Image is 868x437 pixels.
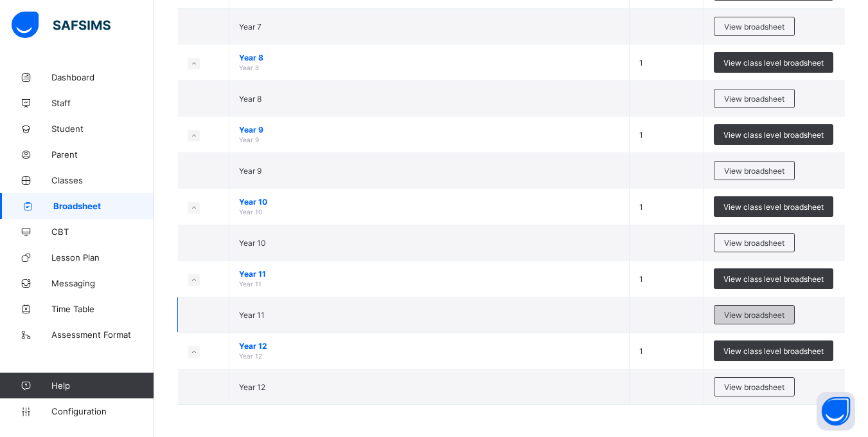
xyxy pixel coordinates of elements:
a: View class level broadsheet [714,196,833,206]
a: View class level broadsheet [714,124,833,134]
span: Year 9 [239,166,261,176]
span: View class level broadsheet [723,202,824,212]
span: Parent [51,149,154,160]
span: Year 12 [239,382,265,392]
span: Year 11 [239,310,265,320]
span: Year 10 [239,208,262,216]
span: Staff [51,98,154,108]
a: View broadsheet [714,305,795,315]
span: Dashboard [51,72,154,82]
span: CBT [51,227,154,237]
a: View broadsheet [714,377,795,387]
span: View class level broadsheet [723,130,824,140]
a: View broadsheet [714,233,795,243]
a: View broadsheet [714,17,795,26]
span: Configuration [51,406,154,416]
span: View class level broadsheet [723,346,824,356]
span: 1 [639,130,643,140]
span: Student [51,124,154,134]
span: Year 10 [239,197,619,207]
span: View class level broadsheet [723,274,824,284]
span: Year 9 [239,136,259,144]
span: Year 9 [239,125,619,135]
span: Classes [51,175,154,185]
span: Year 8 [239,64,259,71]
span: Time Table [51,304,154,314]
span: View broadsheet [724,238,784,248]
span: Year 12 [239,341,619,351]
span: Year 11 [239,269,619,279]
span: Broadsheet [53,201,154,211]
a: View broadsheet [714,89,795,98]
a: View class level broadsheet [714,52,833,62]
span: Year 12 [239,352,262,360]
span: 1 [639,58,643,68]
a: View class level broadsheet [714,268,833,278]
span: View broadsheet [724,22,784,32]
a: View class level broadsheet [714,340,833,350]
span: Year 8 [239,94,261,104]
span: View class level broadsheet [723,58,824,68]
span: Year 11 [239,280,261,288]
span: View broadsheet [724,166,784,176]
span: 1 [639,274,643,284]
span: Assessment Format [51,330,154,340]
span: Year 10 [239,238,266,248]
span: 1 [639,346,643,356]
span: View broadsheet [724,382,784,392]
img: safsims [12,12,111,39]
span: Year 7 [239,22,261,32]
button: Open asap [817,392,855,431]
span: 1 [639,202,643,212]
span: Lesson Plan [51,252,154,263]
span: View broadsheet [724,94,784,104]
a: View broadsheet [714,161,795,171]
span: Year 8 [239,53,619,62]
span: Messaging [51,278,154,288]
span: View broadsheet [724,310,784,320]
span: Help [51,380,154,391]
